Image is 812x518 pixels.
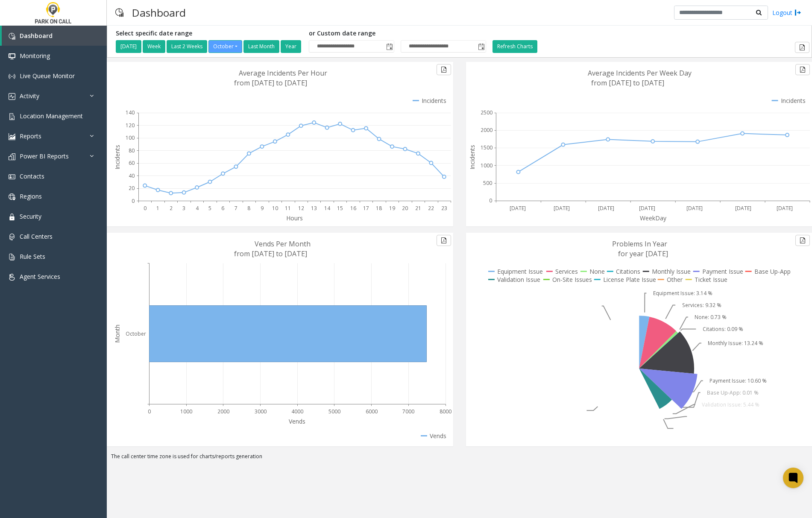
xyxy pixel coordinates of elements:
[9,214,15,220] img: 'icon'
[113,325,121,343] text: Month
[126,109,135,116] text: 140
[489,197,492,205] text: 0
[182,205,185,212] text: 3
[709,377,767,384] text: Payment Issue: 10.60 %
[170,205,173,212] text: 2
[107,453,812,465] div: The call center time zone is used for charts/reports generation
[20,152,69,160] span: Power BI Reports
[239,68,327,78] text: Average Incidents Per Hour
[9,73,15,80] img: 'icon'
[337,205,343,212] text: 15
[196,205,199,212] text: 4
[686,205,703,212] text: [DATE]
[20,232,53,240] span: Call Centers
[618,249,668,258] text: for year [DATE]
[9,234,15,240] img: 'icon'
[298,205,304,212] text: 12
[221,205,224,212] text: 6
[208,205,211,212] text: 5
[468,145,476,170] text: Incidents
[132,197,135,205] text: 0
[285,205,291,212] text: 11
[116,30,302,37] h5: Select specific date range
[437,235,451,246] button: Export to pdf
[20,172,44,180] span: Contacts
[20,252,45,260] span: Rule Sets
[440,408,451,415] text: 8000
[156,205,159,212] text: 1
[366,408,378,415] text: 6000
[735,205,751,212] text: [DATE]
[702,401,759,408] text: Validation Issue: 5.44 %
[9,93,15,100] img: 'icon'
[481,126,492,134] text: 2000
[286,214,303,222] text: Hours
[389,205,395,212] text: 19
[639,205,655,212] text: [DATE]
[20,272,60,281] span: Agent Services
[289,417,305,425] text: Vends
[376,205,382,212] text: 18
[115,2,123,23] img: pageIcon
[20,212,41,220] span: Security
[2,26,107,46] a: Dashboard
[235,205,237,212] text: 7
[20,92,39,100] span: Activity
[402,205,408,212] text: 20
[415,205,421,212] text: 21
[255,408,267,415] text: 3000
[9,173,15,180] img: 'icon'
[653,290,712,297] text: Equipment Issue: 3.14 %
[481,162,492,169] text: 1000
[126,134,135,141] text: 100
[144,205,147,212] text: 0
[143,40,165,53] button: Week
[707,389,759,396] text: Base Up-App: 0.01 %
[291,408,303,415] text: 4000
[126,330,146,337] text: October
[612,239,667,249] text: Problems In Year
[167,40,207,53] button: Last 2 Weeks
[703,325,743,333] text: Citations: 0.09 %
[794,8,801,17] img: logout
[247,205,250,212] text: 8
[129,184,135,192] text: 20
[20,132,41,140] span: Reports
[350,205,356,212] text: 16
[113,145,121,170] text: Incidents
[148,408,151,415] text: 0
[180,408,192,415] text: 1000
[128,2,190,23] h3: Dashboard
[261,205,264,212] text: 9
[20,112,83,120] span: Location Management
[481,144,492,152] text: 1500
[384,41,394,53] span: Toggle popup
[20,192,42,200] span: Regions
[437,64,451,75] button: Export to pdf
[9,153,15,160] img: 'icon'
[208,40,242,53] button: October
[795,42,809,53] button: Export to pdf
[682,301,721,309] text: Services: 9.32 %
[126,122,135,129] text: 120
[481,109,492,116] text: 2500
[795,235,810,246] button: Export to pdf
[483,179,492,187] text: 500
[20,32,53,40] span: Dashboard
[234,249,307,258] text: from [DATE] to [DATE]
[217,408,229,415] text: 2000
[708,339,763,347] text: Monthly Issue: 13.24 %
[311,205,317,212] text: 13
[9,274,15,281] img: 'icon'
[116,40,141,53] button: [DATE]
[129,147,135,154] text: 80
[428,205,434,212] text: 22
[9,33,15,40] img: 'icon'
[20,52,50,60] span: Monitoring
[598,205,614,212] text: [DATE]
[129,159,135,167] text: 60
[9,53,15,60] img: 'icon'
[363,205,369,212] text: 17
[20,72,75,80] span: Live Queue Monitor
[640,214,667,222] text: WeekDay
